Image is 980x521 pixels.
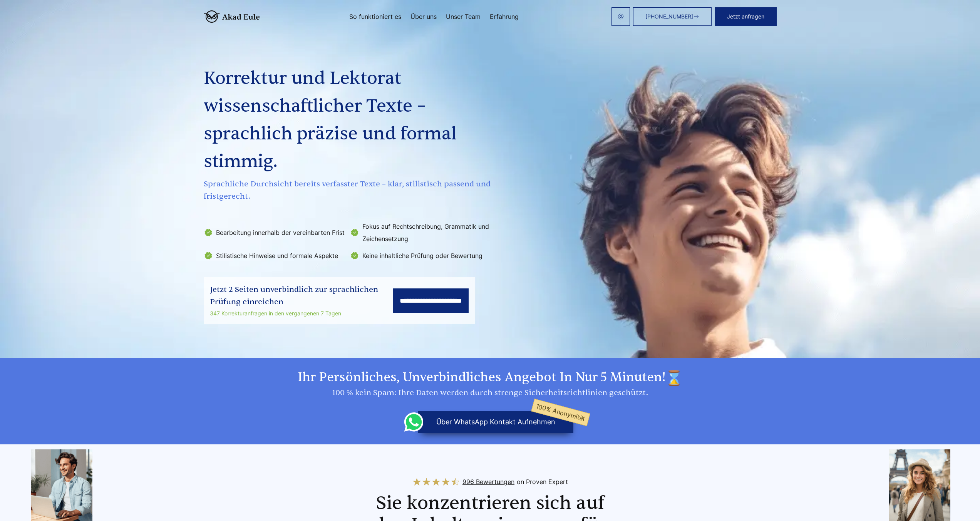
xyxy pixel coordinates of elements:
button: Jetzt anfragen [715,7,777,26]
li: Bearbeitung innerhalb der vereinbarten Frist [204,220,345,245]
span: 100% Anonymität [531,399,591,426]
div: 100 % kein Spam: Ihre Daten werden durch strenge Sicherheitsrichtlinien geschützt. [204,387,777,399]
img: email [618,13,624,20]
a: So funktioniert es [349,13,401,20]
li: Fokus auf Rechtschreibung, Grammatik und Zeichensetzung [350,220,492,245]
a: 996 Bewertungenon Proven Expert [412,476,568,488]
div: Jetzt 2 Seiten unverbindlich zur sprachlichen Prüfung einreichen [210,283,393,308]
li: Stilistische Hinweise und formale Aspekte [204,250,345,262]
a: Unser Team [446,13,481,20]
img: time [666,370,683,387]
img: logo [204,10,260,23]
li: Keine inhaltliche Prüfung oder Bewertung [350,250,492,262]
a: [PHONE_NUMBER] [633,7,712,26]
div: 347 Korrekturanfragen in den vergangenen 7 Tagen [210,309,393,318]
span: [PHONE_NUMBER] [645,13,693,20]
span: Sprachliche Durchsicht bereits verfasster Texte – klar, stilistisch passend und fristgerecht. [204,178,493,203]
h2: Ihr persönliches, unverbindliches Angebot in nur 5 Minuten! [204,370,777,387]
button: über WhatsApp Kontakt aufnehmen100% Anonymität [418,411,573,433]
span: 996 Bewertungen [462,476,514,488]
a: Erfahrung [490,13,519,20]
a: Über uns [410,13,437,20]
h1: Korrektur und Lektorat wissenschaftlicher Texte – sprachlich präzise und formal stimmig. [204,65,493,176]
